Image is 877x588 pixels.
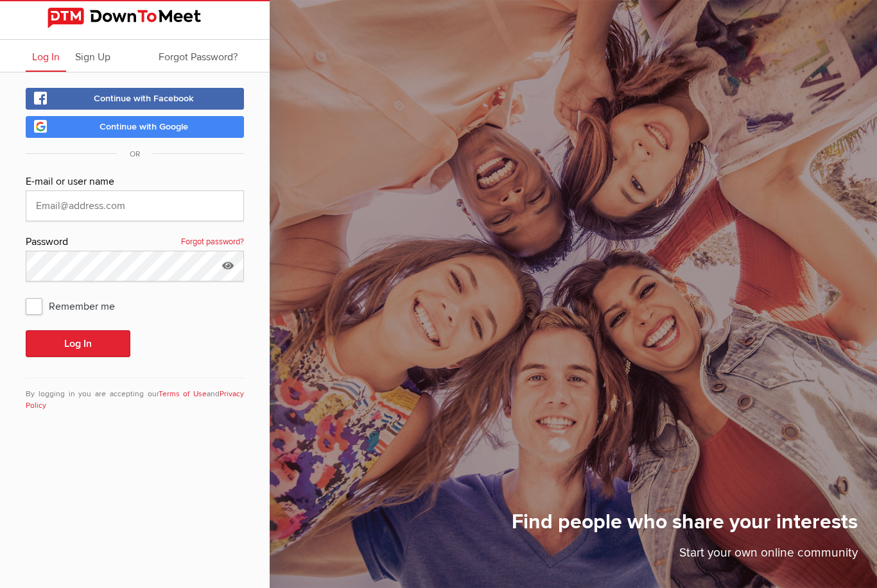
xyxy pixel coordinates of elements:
[26,294,128,317] span: Remember me
[32,51,60,63] span: Log In
[159,389,207,399] a: Terms of Use
[26,88,244,110] a: Continue with Facebook
[94,93,194,104] span: Continue with Facebook
[26,116,244,138] a: Continue with Google
[512,544,858,569] p: Start your own online community
[26,174,244,190] div: E-mail or user name
[26,190,244,221] input: Email@address.com
[48,8,222,28] img: DownToMeet
[181,234,244,251] a: Forgot password?
[75,51,110,63] span: Sign Up
[512,509,858,544] h1: Find people who share your interests
[26,40,66,72] a: Log In
[100,121,188,132] span: Continue with Google
[69,40,117,72] a: Sign Up
[159,51,238,63] span: Forgot Password?
[117,149,153,159] span: OR
[26,330,130,357] button: Log In
[152,40,244,72] a: Forgot Password?
[26,234,244,251] div: Password
[26,378,244,412] div: By logging in you are accepting our and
